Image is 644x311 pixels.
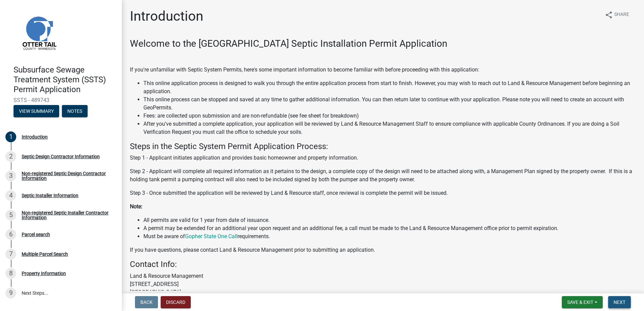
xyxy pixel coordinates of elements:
[62,105,88,117] button: Notes
[14,97,108,103] span: SSTS - 489743
[143,79,636,96] li: This online application process is designed to walk you through the entire application process fr...
[5,190,16,201] div: 4
[62,109,88,115] wm-modal-confirm: Notes
[130,246,636,254] p: If you have questions, please contact Land & Resource Management prior to submitting an application.
[130,8,203,24] h1: Introduction
[130,189,636,197] p: Step 3 - Once submitted the application will be reviewed by Land & Resource staff, once reviewal ...
[614,299,625,305] span: Next
[5,288,16,298] div: 9
[599,8,635,21] button: shareShare
[5,268,16,279] div: 8
[130,142,636,151] h4: Steps in the Septic System Permit Application Process:
[130,38,636,49] h3: Welcome to the [GEOGRAPHIC_DATA] Septic Installation Permit Application
[143,216,636,224] li: All permits are valid for 1 year from date of issuance.
[22,193,78,198] div: Septic Installer Information
[5,131,16,142] div: 1
[143,232,636,241] li: Must be aware of requirements.
[605,11,613,19] i: share
[14,65,116,94] h4: Subsurface Sewage Treatment System (SSTS) Permit Application
[608,296,631,308] button: Next
[135,296,158,308] button: Back
[562,296,603,308] button: Save & Exit
[130,167,636,184] p: Step 2 - Applicant will complete all required information as it pertains to the design, a complet...
[614,11,629,19] span: Share
[161,296,191,308] button: Discard
[22,171,111,181] div: Non-registered Septic Design Contractor Information
[130,66,636,74] p: If you're unfamiliar with Septic System Permits, here's some important information to become fami...
[185,233,237,240] a: Gopher State One Call
[143,96,636,112] li: This online process can be stopped and saved at any time to gather additional information. You ca...
[130,154,636,162] p: Step 1 - Applicant initiates application and provides basic homeowner and property information.
[14,109,59,115] wm-modal-confirm: Summary
[5,229,16,240] div: 6
[5,151,16,162] div: 2
[22,252,68,256] div: Multiple Parcel Search
[130,260,636,269] h4: Contact Info:
[14,7,64,58] img: Otter Tail County, Minnesota
[143,120,636,136] li: After you've submitted a complete application, your application will be reviewed by Land & Resour...
[22,134,48,139] div: Introduction
[143,224,636,232] li: A permit may be extended for an additional year upon request and an additional fee, a call must b...
[22,271,66,276] div: Property Information
[567,299,593,305] span: Save & Exit
[5,249,16,260] div: 7
[143,112,636,120] li: Fees: are collected upon submission and are non-refundable (see fee sheet for breakdown)
[14,105,59,117] button: View Summary
[5,210,16,221] div: 5
[22,210,111,220] div: Non-registered Septic Installer Contractor Information
[140,299,153,305] span: Back
[22,154,100,159] div: Septic Design Contractor Information
[22,232,50,237] div: Parcel search
[5,170,16,181] div: 3
[130,203,142,210] strong: Note:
